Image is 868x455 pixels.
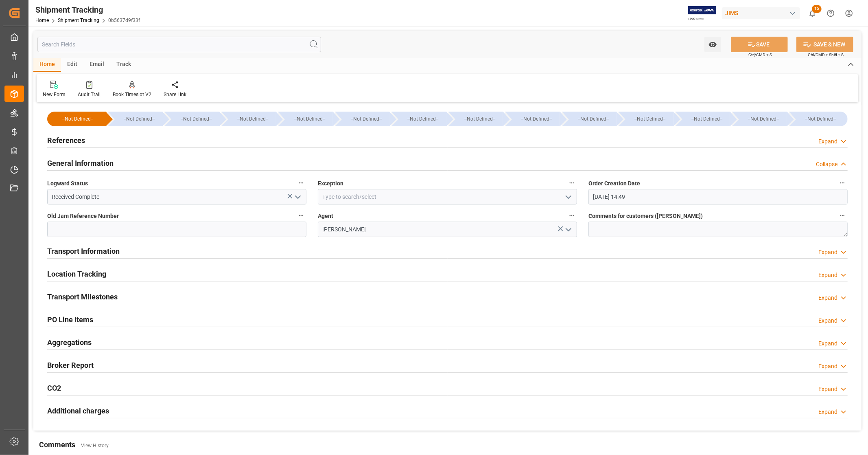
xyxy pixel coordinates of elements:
div: Collapse [816,160,837,169]
span: Logward Status [47,179,88,188]
button: open menu [562,223,574,236]
h2: Location Tracking [47,268,106,279]
h2: General Information [47,158,114,169]
button: show 15 new notifications [803,4,822,22]
div: --Not Defined-- [619,112,673,126]
div: Expand [818,385,837,393]
div: Audit Trail [78,91,101,98]
button: open menu [291,191,304,203]
div: Expand [818,294,837,302]
h2: Comments [39,439,75,450]
div: Expand [818,339,837,348]
span: 15 [812,5,822,13]
h2: Transport Information [47,246,120,257]
div: --Not Defined-- [797,112,844,126]
div: --Not Defined-- [108,112,162,126]
h2: CO2 [47,382,61,393]
div: --Not Defined-- [627,112,673,126]
div: --Not Defined-- [343,112,389,126]
div: --Not Defined-- [47,112,106,126]
h2: Additional charges [47,405,109,416]
span: Old Jam Reference Number [47,212,119,220]
div: Expand [818,137,837,146]
h2: Transport Milestones [47,291,118,302]
div: --Not Defined-- [221,112,276,126]
div: Book Timeslot V2 [113,91,151,98]
button: SAVE & NEW [796,37,853,52]
span: Agent [318,212,333,220]
a: Shipment Tracking [58,18,99,23]
div: --Not Defined-- [513,112,560,126]
input: DD-MM-YYYY HH:MM [588,189,848,204]
button: Agent [566,210,577,221]
div: --Not Defined-- [505,112,560,126]
button: JIMS [722,5,803,21]
h2: Broker Report [47,360,94,371]
input: Type to search/select [318,189,577,204]
div: --Not Defined-- [335,112,389,126]
a: View History [81,443,109,448]
div: Edit [61,58,83,72]
div: Expand [818,317,837,325]
div: --Not Defined-- [230,112,276,126]
div: --Not Defined-- [173,112,219,126]
div: --Not Defined-- [116,112,162,126]
div: --Not Defined-- [570,112,617,126]
button: Order Creation Date [837,178,848,188]
div: --Not Defined-- [400,112,446,126]
div: --Not Defined-- [164,112,219,126]
div: Expand [818,248,837,257]
span: Order Creation Date [588,179,640,188]
h2: Aggregations [47,337,92,348]
div: --Not Defined-- [676,112,730,126]
div: --Not Defined-- [684,112,730,126]
div: --Not Defined-- [286,112,332,126]
img: Exertis%20JAM%20-%20Email%20Logo.jpg_1722504956.jpg [688,6,716,20]
div: --Not Defined-- [740,112,787,126]
button: SAVE [731,37,788,52]
div: Track [110,58,137,72]
div: Shipment Tracking [35,4,140,16]
div: --Not Defined-- [278,112,332,126]
span: Ctrl/CMD + S [748,52,772,58]
button: Help Center [822,4,840,22]
span: Comments for customers ([PERSON_NAME]) [588,212,703,220]
button: open menu [562,191,574,203]
div: JIMS [722,7,800,19]
div: Expand [818,362,837,371]
input: Search Fields [37,37,321,52]
div: Expand [818,271,837,279]
div: --Not Defined-- [732,112,787,126]
button: open menu [704,37,721,52]
button: Exception [566,178,577,188]
div: --Not Defined-- [562,112,617,126]
h2: References [47,135,85,146]
div: --Not Defined-- [789,112,848,126]
input: Type to search/select [47,189,306,204]
span: Exception [318,179,343,188]
div: Email [83,58,110,72]
button: Old Jam Reference Number [296,210,306,221]
div: Home [33,58,61,72]
div: Expand [818,408,837,416]
div: --Not Defined-- [55,112,100,126]
a: Home [35,18,49,23]
h2: PO Line Items [47,314,93,325]
div: New Form [43,91,66,98]
div: --Not Defined-- [457,112,503,126]
button: Logward Status [296,178,306,188]
span: Ctrl/CMD + Shift + S [808,52,844,58]
button: Comments for customers ([PERSON_NAME]) [837,210,848,221]
div: --Not Defined-- [391,112,446,126]
div: --Not Defined-- [448,112,503,126]
div: Share Link [164,91,186,98]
